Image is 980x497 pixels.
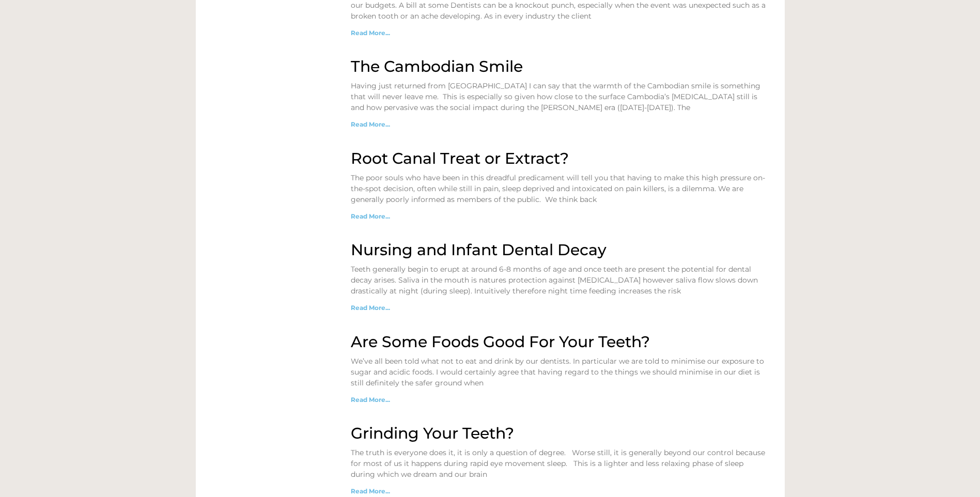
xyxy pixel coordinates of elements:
[351,173,769,205] p: The poor souls who have been in this dreadful predicament will tell you that having to make this ...
[351,447,769,480] p: The truth is everyone does it, it is only a question of degree. Worse still, it is generally beyo...
[351,149,569,168] a: Root Canal Treat or Extract?
[351,29,390,37] a: Read more about Value At The Dentist
[351,212,390,220] a: Read more about Root Canal Treat or Extract?
[351,332,650,351] a: Are Some Foods Good For Your Teeth?
[351,356,769,389] p: We’ve all been told what not to eat and drink by our dentists. In particular we are told to minim...
[351,81,769,113] p: Having just returned from [GEOGRAPHIC_DATA] I can say that the warmth of the Cambodian smile is s...
[351,240,606,259] a: Nursing and Infant Dental Decay
[351,120,390,128] a: Read more about The Cambodian Smile
[351,487,390,495] a: Read more about Grinding Your Teeth?
[351,304,390,312] a: Read more about Nursing and Infant Dental Decay
[351,424,514,443] a: Grinding Your Teeth?
[351,57,523,76] a: The Cambodian Smile
[351,396,390,403] a: Read more about Are Some Foods Good For Your Teeth?
[351,264,769,297] p: Teeth generally begin to erupt at around 6-8 months of age and once teeth are present the potenti...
